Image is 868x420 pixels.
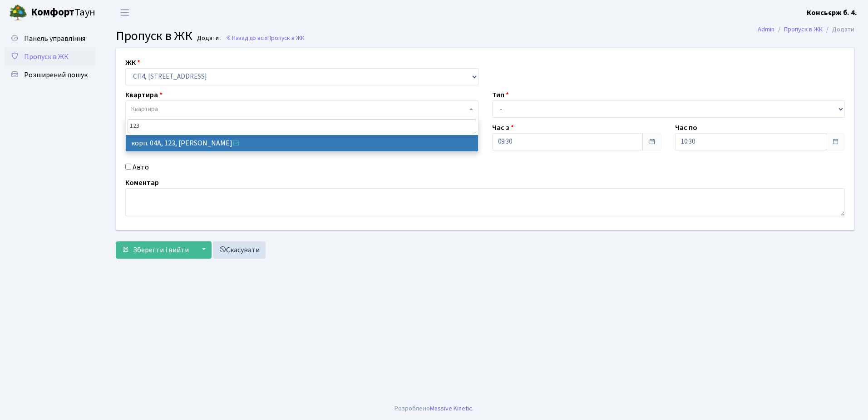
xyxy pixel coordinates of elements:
a: Пропуск в ЖК [5,48,95,66]
a: Massive Kinetic [430,404,472,413]
button: Зберегти і вийти [116,241,195,259]
a: Консьєрж б. 4. [807,7,857,18]
a: Скасувати [213,241,266,259]
a: Пропуск в ЖК [784,25,823,34]
span: Квартира [131,105,158,114]
label: Коментар [125,177,159,188]
div: Розроблено . [395,404,473,414]
span: Пропуск в ЖК [24,52,69,62]
a: Admin [758,25,774,34]
li: Додати [823,25,854,35]
a: Назад до всіхПропуск в ЖК [226,34,305,42]
button: Переключити навігацію [113,5,136,20]
label: Квартира [125,90,163,100]
li: корп. 04А, 123, [PERSON_NAME] [126,135,478,151]
span: Пропуск в ЖК [267,34,305,42]
label: Тип [492,90,509,100]
span: Панель управління [24,34,85,44]
label: ЖК [125,57,140,68]
span: Зберегти і вийти [133,245,189,255]
img: logo.png [9,4,27,22]
b: Комфорт [31,5,74,20]
label: Авто [133,162,149,173]
label: Час з [492,122,514,133]
label: Час по [675,122,697,133]
span: Розширений пошук [24,70,88,80]
a: Розширений пошук [5,66,95,84]
nav: breadcrumb [744,20,868,39]
small: Додати . [195,35,222,42]
span: Пропуск в ЖК [116,27,192,45]
span: Таун [31,5,95,20]
a: Панель управління [5,30,95,48]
